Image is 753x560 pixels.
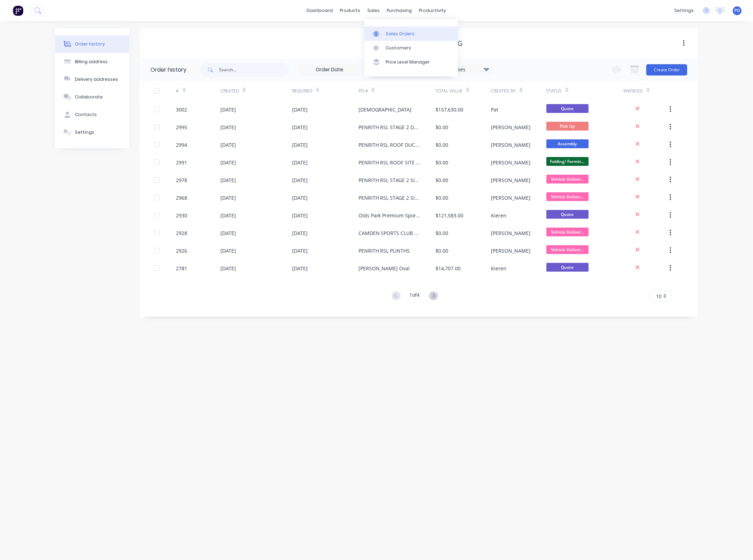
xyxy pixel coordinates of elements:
[176,212,188,219] div: 2930
[292,212,308,219] div: [DATE]
[75,76,118,83] div: Delivery addresses
[358,265,410,272] div: [PERSON_NAME] Oval
[386,59,430,65] div: Price Level Manager
[150,66,186,74] div: Order history
[491,88,516,94] div: Created By
[491,194,530,201] div: [PERSON_NAME]
[358,247,410,254] div: PENRITH RSL PLINTHS
[176,229,188,237] div: 2928
[436,265,461,272] div: $14,707.00
[220,141,236,149] div: [DATE]
[292,159,308,166] div: [DATE]
[55,35,129,53] button: Order history
[75,41,105,47] div: Order history
[358,141,422,149] div: PENRITH RSL ROOF DUCT SITE MEASURE
[176,176,188,184] div: 2978
[13,5,23,16] img: Factory
[292,81,358,101] div: Required
[436,247,449,254] div: $0.00
[364,5,384,16] div: sales
[546,122,589,131] span: Pick Up
[384,5,416,16] div: purchasing
[491,229,530,237] div: [PERSON_NAME]
[292,88,313,94] div: Required
[300,65,359,75] input: Order Date
[219,63,289,77] input: Search...
[337,5,364,16] div: products
[220,247,236,254] div: [DATE]
[176,265,188,272] div: 2781
[491,124,530,131] div: [PERSON_NAME]
[292,194,308,201] div: [DATE]
[220,212,236,219] div: [DATE]
[410,291,420,301] div: 1 of 4
[364,41,458,55] a: Customers
[546,245,589,254] span: Vehicle Deliver...
[220,88,239,94] div: Created
[646,64,687,76] button: Create Order
[75,59,108,65] div: Billing address
[491,159,530,166] div: [PERSON_NAME]
[292,229,308,237] div: [DATE]
[671,5,697,16] div: settings
[358,106,412,113] div: [DEMOGRAPHIC_DATA]
[491,265,506,272] div: Kieren
[735,7,740,14] span: PO
[624,88,643,94] div: Invoiced
[491,141,530,149] div: [PERSON_NAME]
[220,265,236,272] div: [DATE]
[436,229,449,237] div: $0.00
[176,141,188,149] div: 2994
[358,176,422,184] div: PENRITH RSL STAGE 2 SITE MEASURE
[436,212,464,219] div: $121,583.00
[292,247,308,254] div: [DATE]
[220,229,236,237] div: [DATE]
[436,88,463,94] div: Total Value
[546,263,589,272] span: Quote
[176,106,188,113] div: 3002
[220,159,236,166] div: [DATE]
[546,192,589,201] span: Vehicle Deliver...
[292,141,308,149] div: [DATE]
[436,176,449,184] div: $0.00
[220,176,236,184] div: [DATE]
[546,228,589,236] span: Vehicle Deliver...
[358,194,422,201] div: PENRITH RSL STAGE 2 SITE MEASURES
[55,106,129,124] button: Contacts
[491,176,530,184] div: [PERSON_NAME]
[386,31,415,37] div: Sales Orders
[546,139,589,148] span: Assembly
[624,81,668,101] div: Invoiced
[546,157,589,166] span: Folding/ Formin...
[220,106,236,113] div: [DATE]
[656,293,662,300] span: 10
[292,176,308,184] div: [DATE]
[176,124,188,131] div: 2995
[546,104,589,113] span: Quote
[436,81,491,101] div: Total Value
[546,210,589,219] span: Quote
[358,81,436,101] div: PO #
[436,141,449,149] div: $0.00
[546,88,562,94] div: Status
[176,81,220,101] div: #
[436,159,449,166] div: $0.00
[434,66,493,73] div: 18 Statuses
[303,5,337,16] a: dashboard
[364,26,458,41] a: Sales Orders
[546,175,589,183] span: Vehicle Deliver...
[220,124,236,131] div: [DATE]
[55,71,129,88] button: Delivery addresses
[292,106,308,113] div: [DATE]
[220,81,292,101] div: Created
[55,124,129,141] button: Settings
[491,247,530,254] div: [PERSON_NAME]
[75,129,94,136] div: Settings
[546,81,624,101] div: Status
[75,112,97,118] div: Contacts
[55,53,129,71] button: Billing address
[176,194,188,201] div: 2968
[364,55,458,69] a: Price Level Manager
[358,212,422,219] div: Olds Park Premium Sporting Facility
[176,88,179,94] div: #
